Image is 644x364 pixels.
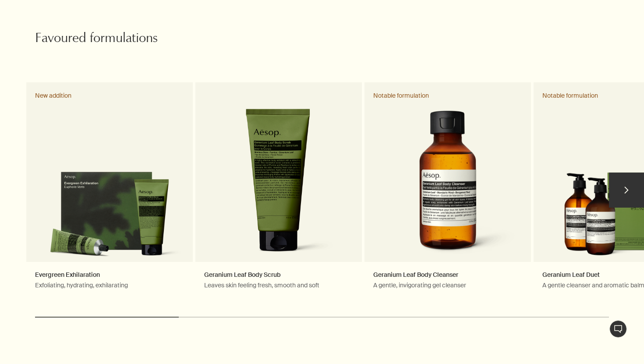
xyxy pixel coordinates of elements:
[609,320,627,338] button: Live Assistance
[609,173,644,208] button: next slide
[26,82,193,306] a: Evergreen ExhilarationExfoliating, hydrating, exhilaratingGeranium Leaf Body Scrub and Geranium L...
[364,82,531,306] a: Geranium Leaf Body CleanserA gentle, invigorating gel cleanserGeranium Leaf Body Cleanser 100 mL ...
[195,82,362,306] a: Geranium Leaf Body ScrubLeaves skin feeling fresh, smooth and softGeranium Leaf Body Scrub in gre...
[35,31,220,48] h2: Favoured formulations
